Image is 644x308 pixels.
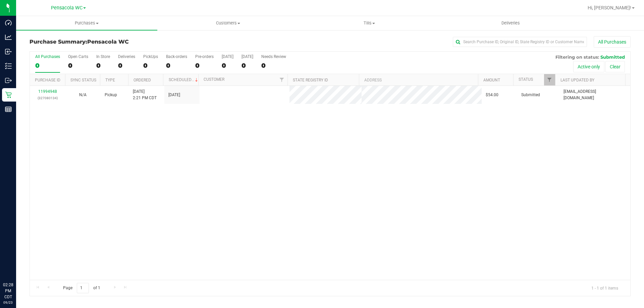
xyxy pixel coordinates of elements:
span: Page of 1 [57,283,106,293]
div: 0 [68,62,88,69]
a: Status [519,77,533,82]
a: Purchases [16,16,157,30]
span: Purchases [16,20,157,26]
div: 0 [222,62,233,69]
div: 0 [166,62,187,69]
a: Sync Status [70,78,96,82]
inline-svg: Outbound [5,77,12,84]
a: Purchase ID [35,78,60,82]
div: 0 [35,62,60,69]
inline-svg: Retail [5,91,12,98]
span: 1 - 1 of 1 items [586,283,624,293]
span: Submitted [521,92,540,98]
button: All Purchases [594,36,631,48]
a: 11994948 [38,89,57,94]
span: Pensacola WC [51,5,83,11]
div: Pre-orders [195,54,214,59]
div: PickUps [143,54,158,59]
input: 1 [77,283,89,293]
inline-svg: Inbound [5,48,12,55]
inline-svg: Reports [5,106,12,113]
span: Deliveries [492,20,529,26]
div: Needs Review [261,54,286,59]
div: 0 [241,62,253,69]
a: Ordered [133,78,151,82]
a: Type [105,78,115,82]
span: [DATE] 2:21 PM CDT [133,88,157,101]
button: Active only [573,61,604,72]
a: Filter [276,74,287,85]
a: Filter [544,74,555,85]
a: Customer [204,77,224,82]
span: Not Applicable [79,93,87,97]
a: Customers [157,16,299,30]
span: Submitted [600,54,625,60]
a: Tills [299,16,440,30]
span: $54.00 [486,92,498,98]
a: Last Updated By [560,78,594,82]
div: 0 [96,62,110,69]
span: [EMAIL_ADDRESS][DOMAIN_NAME] [563,88,626,101]
div: Open Carts [68,54,88,59]
div: All Purchases [35,54,60,59]
a: Amount [483,78,500,82]
p: (327080134) [34,95,61,101]
span: [DATE] [168,92,180,98]
inline-svg: Inventory [5,63,12,69]
div: In Store [96,54,110,59]
div: [DATE] [241,54,253,59]
div: Deliveries [118,54,135,59]
h3: Purchase Summary: [30,39,230,45]
div: 0 [143,62,158,69]
div: 0 [261,62,286,69]
p: 02:28 PM CDT [3,282,13,300]
button: N/A [79,92,87,98]
a: Deliveries [440,16,581,30]
div: 0 [195,62,214,69]
button: Clear [605,61,625,72]
inline-svg: Analytics [5,34,12,41]
p: 09/23 [3,300,13,305]
span: Hi, [PERSON_NAME]! [588,5,631,10]
iframe: Resource center [7,254,27,274]
div: Back-orders [166,54,187,59]
th: Address [359,74,478,86]
span: Tills [299,20,439,26]
div: [DATE] [222,54,233,59]
a: State Registry ID [293,78,328,82]
span: Pickup [105,92,117,98]
inline-svg: Dashboard [5,19,12,26]
a: Scheduled [169,77,199,82]
span: Filtering on status: [555,54,599,60]
input: Search Purchase ID, Original ID, State Registry ID or Customer Name... [453,37,587,47]
span: Pensacola WC [87,39,129,45]
span: Customers [158,20,298,26]
div: 0 [118,62,135,69]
